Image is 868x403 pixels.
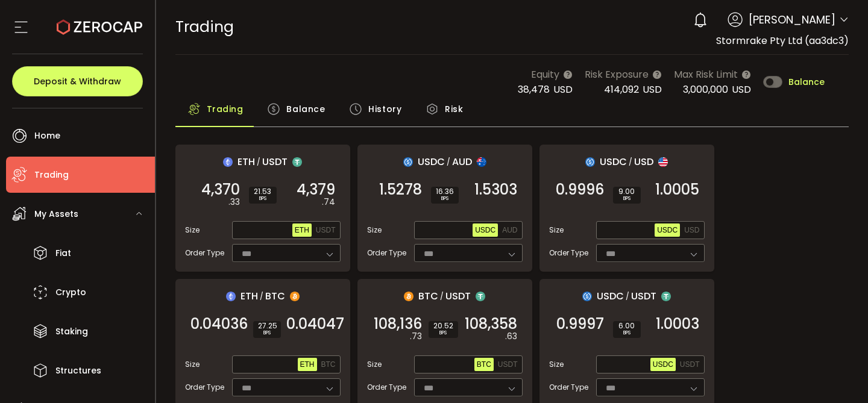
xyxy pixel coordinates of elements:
[531,67,559,82] span: Equity
[379,184,422,196] span: 1.5278
[477,360,491,369] span: BTC
[474,184,517,196] span: 1.5303
[749,11,835,28] span: [PERSON_NAME]
[477,157,486,167] img: aud_portfolio.svg
[55,323,88,340] span: Staking
[788,78,825,86] span: Balance
[185,248,224,258] span: Order Type
[618,330,636,337] i: BPS
[367,382,406,393] span: Order Type
[175,16,234,37] span: Trading
[322,196,335,208] em: .74
[254,188,272,195] span: 21.53
[12,66,143,96] button: Deposit & Withdraw
[292,223,312,237] button: ETH
[55,245,71,262] span: Fiat
[678,358,702,371] button: USDT
[295,226,309,234] span: ETH
[582,292,592,301] img: usdc_portfolio.svg
[597,289,624,304] span: USDC
[55,284,86,301] span: Crypto
[634,154,653,169] span: USD
[254,195,272,202] i: BPS
[228,196,240,208] em: .33
[452,154,472,169] span: AUD
[653,360,673,369] span: USDC
[518,83,550,96] span: 38,478
[319,358,338,371] button: BTC
[321,360,336,369] span: BTC
[436,188,454,195] span: 16.36
[418,289,438,304] span: BTC
[553,83,573,96] span: USD
[313,223,338,237] button: USDT
[626,291,629,302] em: /
[655,223,680,237] button: USDC
[292,157,302,167] img: usdt_portfolio.svg
[732,83,751,96] span: USD
[585,157,595,167] img: usdc_portfolio.svg
[682,223,702,237] button: USD
[237,154,255,169] span: ETH
[465,318,517,330] span: 108,358
[657,226,678,234] span: USDC
[556,318,604,330] span: 0.9997
[549,382,588,393] span: Order Type
[716,34,849,48] span: Stormrake Pty Ltd (aa3dc3)
[226,292,236,301] img: eth_portfolio.svg
[600,154,627,169] span: USDC
[207,97,244,121] span: Trading
[316,226,336,234] span: USDT
[447,157,450,167] em: /
[300,360,315,369] span: ETH
[808,345,868,403] iframe: Chat Widget
[260,291,263,302] em: /
[185,382,224,393] span: Order Type
[297,184,335,196] span: 4,379
[475,226,495,234] span: USDC
[631,289,656,304] span: USDT
[650,358,676,371] button: USDC
[290,292,300,301] img: btc_portfolio.svg
[658,157,668,167] img: usd_portfolio.svg
[474,358,494,371] button: BTC
[604,83,639,96] span: 414,092
[34,205,78,223] span: My Assets
[367,359,382,370] span: Size
[403,157,413,167] img: usdc_portfolio.svg
[655,184,699,196] span: 1.0005
[585,67,649,82] span: Risk Exposure
[643,83,662,96] span: USD
[34,166,69,184] span: Trading
[367,248,406,258] span: Order Type
[505,330,517,343] em: .63
[374,318,422,330] span: 108,136
[185,359,200,370] span: Size
[418,154,445,169] span: USDC
[618,195,636,202] i: BPS
[265,289,285,304] span: BTC
[34,77,121,86] span: Deposit & Withdraw
[656,318,699,330] span: 1.0003
[258,330,276,337] i: BPS
[368,97,401,121] span: History
[549,248,588,258] span: Order Type
[190,318,248,330] span: 0.04036
[258,322,276,330] span: 27.25
[674,67,738,82] span: Max Risk Limit
[680,360,700,369] span: USDT
[34,127,60,145] span: Home
[223,157,233,167] img: eth_portfolio.svg
[500,223,520,237] button: AUD
[556,184,604,196] span: 0.9996
[241,289,258,304] span: ETH
[629,157,632,167] em: /
[549,359,564,370] span: Size
[257,157,260,167] em: /
[367,225,382,236] span: Size
[286,97,325,121] span: Balance
[298,358,317,371] button: ETH
[433,322,453,330] span: 20.52
[495,358,520,371] button: USDT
